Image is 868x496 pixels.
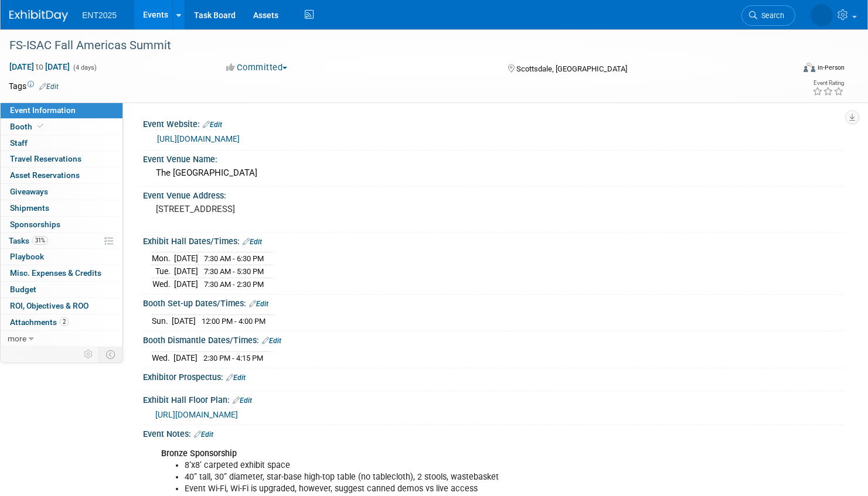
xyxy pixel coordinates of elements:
[143,425,845,440] div: Event Notes:
[222,61,292,74] button: Committed
[812,80,844,86] div: Event Rating
[39,83,59,91] a: Edit
[1,233,122,249] a: Tasks31%
[757,11,784,20] span: Search
[262,337,281,345] a: Edit
[173,351,198,364] td: [DATE]
[233,396,252,405] a: Edit
[194,430,213,439] a: Edit
[152,314,172,327] td: Sun.
[1,184,122,200] a: Giveaways
[152,278,174,290] td: Wed.
[174,265,198,278] td: [DATE]
[226,374,246,382] a: Edit
[143,331,845,347] div: Booth Dismantle Dates/Times:
[185,471,703,483] li: 40” tall, 30” diameter, star-base high-top table (no tablecloth), 2 stools, wastebasket
[811,4,833,26] img: Rose Bodin
[152,252,174,265] td: Mon.
[174,252,198,265] td: [DATE]
[1,135,122,151] a: Staff
[204,267,264,276] span: 7:30 AM - 5:30 PM
[10,220,60,229] span: Sponsorships
[32,236,48,245] span: 31%
[60,317,69,326] span: 2
[203,354,263,362] span: 2:30 PM - 4:15 PM
[174,278,198,290] td: [DATE]
[10,105,76,115] span: Event Information
[8,334,26,343] span: more
[10,268,101,278] span: Misc. Expenses & Credits
[804,63,815,72] img: Format-Inperson.png
[1,298,122,314] a: ROI, Objectives & ROO
[1,200,122,216] a: Shipments
[1,119,122,135] a: Booth
[34,62,45,71] span: to
[185,460,703,471] li: 8’x8’ carpeted exhibit space
[143,187,845,201] div: Event Venue Address:
[9,10,68,22] img: ExhibitDay
[143,232,845,248] div: Exhibit Hall Dates/Times:
[516,64,627,73] span: Scottsdale, [GEOGRAPHIC_DATA]
[155,410,238,419] a: [URL][DOMAIN_NAME]
[10,170,80,180] span: Asset Reservations
[10,154,81,163] span: Travel Reservations
[10,203,49,213] span: Shipments
[741,5,795,26] a: Search
[1,331,122,347] a: more
[1,151,122,167] a: Travel Reservations
[1,167,122,183] a: Asset Reservations
[10,187,48,196] span: Giveaways
[203,121,222,129] a: Edit
[1,217,122,232] a: Sponsorships
[202,317,265,326] span: 12:00 PM - 4:00 PM
[10,301,88,310] span: ROI, Objectives & ROO
[1,249,122,265] a: Playbook
[9,80,59,92] td: Tags
[143,295,845,310] div: Booth Set-up Dates/Times:
[204,254,264,263] span: 7:30 AM - 6:30 PM
[143,115,845,131] div: Event Website:
[99,347,123,362] td: Toggle Event Tabs
[1,102,122,118] a: Event Information
[152,351,173,364] td: Wed.
[152,265,174,278] td: Tue.
[243,238,262,246] a: Edit
[10,285,36,294] span: Budget
[1,265,122,281] a: Misc. Expenses & Credits
[1,282,122,297] a: Budget
[156,204,423,214] pre: [STREET_ADDRESS]
[10,138,28,148] span: Staff
[1,314,122,330] a: Attachments2
[38,123,43,129] i: Booth reservation complete
[10,317,69,327] span: Attachments
[143,150,845,165] div: Event Venue Name:
[152,164,836,182] div: The [GEOGRAPHIC_DATA]
[79,347,99,362] td: Personalize Event Tab Strip
[185,483,703,495] li: Event Wi-Fi, Wi-Fi is upgraded, however, suggest canned demos vs live access
[10,252,44,261] span: Playbook
[172,314,196,327] td: [DATE]
[72,64,97,71] span: (4 days)
[5,35,774,56] div: FS-ISAC Fall Americas Summit
[9,61,70,72] span: [DATE] [DATE]
[249,300,268,308] a: Edit
[817,63,845,72] div: In-Person
[10,122,46,131] span: Booth
[161,449,237,459] b: Bronze Sponsorship
[143,368,845,384] div: Exhibitor Prospectus:
[9,236,48,245] span: Tasks
[204,280,264,289] span: 7:30 AM - 2:30 PM
[143,391,845,406] div: Exhibit Hall Floor Plan:
[157,134,240,143] a: [URL][DOMAIN_NAME]
[82,11,117,20] span: ENT2025
[720,61,845,78] div: Event Format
